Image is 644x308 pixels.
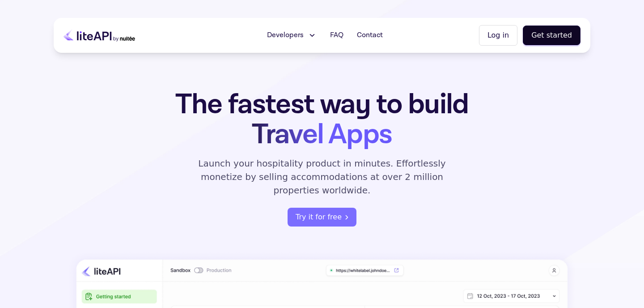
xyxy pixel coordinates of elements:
span: FAQ [330,30,343,41]
p: Launch your hospitality product in minutes. Effortlessly monetize by selling accommodations at ov... [188,157,456,197]
button: Log in [479,25,517,46]
a: Contact [352,26,388,44]
button: Developers [262,26,322,44]
span: Contact [357,30,383,41]
span: Travel Apps [252,116,392,153]
button: Try it for free [288,208,356,227]
button: Get started [523,26,580,45]
span: Developers [267,30,304,41]
a: register [288,208,356,227]
h1: The fastest way to build [147,90,497,150]
a: FAQ [325,26,349,44]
